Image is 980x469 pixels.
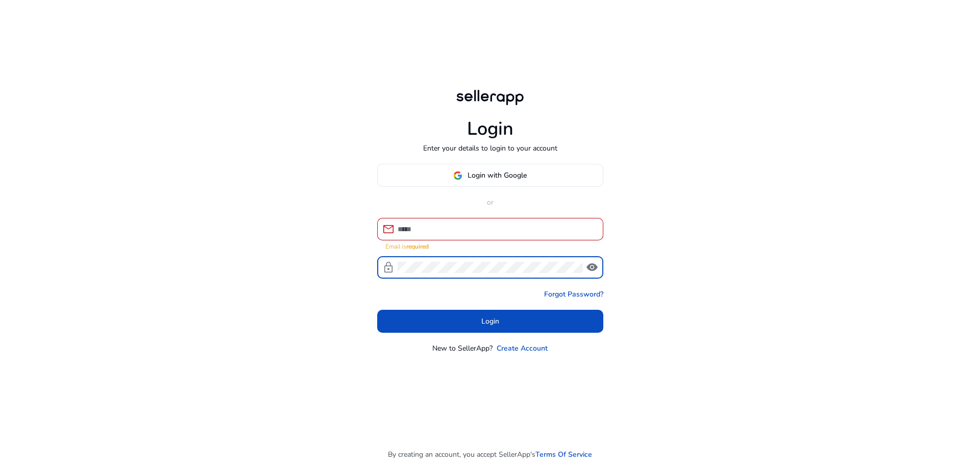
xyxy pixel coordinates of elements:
[385,240,595,251] mat-error: Email is
[467,118,513,140] h1: Login
[382,261,395,274] span: lock
[535,449,592,460] a: Terms Of Service
[468,170,527,181] span: Login with Google
[382,223,395,235] span: mail
[377,310,603,333] button: Login
[497,343,548,354] a: Create Account
[406,242,429,251] strong: required
[453,171,462,180] img: google-logo.svg
[481,316,499,327] span: Login
[586,261,598,274] span: visibility
[377,197,603,208] p: or
[544,289,603,300] a: Forgot Password?
[423,143,557,154] p: Enter your details to login to your account
[377,164,603,187] button: Login with Google
[432,343,493,354] p: New to SellerApp?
